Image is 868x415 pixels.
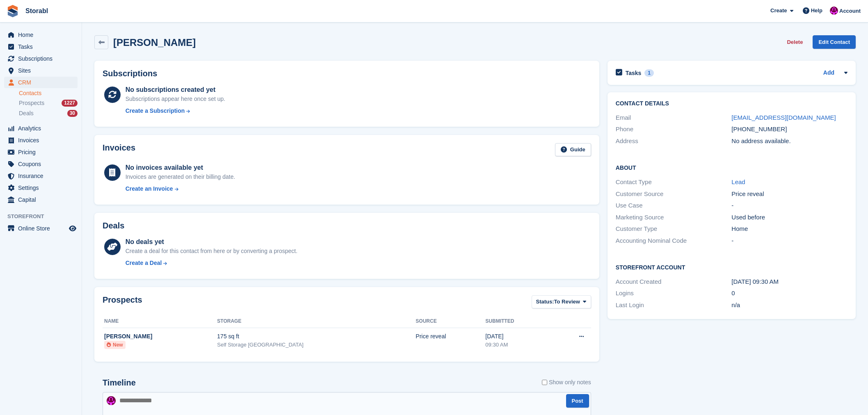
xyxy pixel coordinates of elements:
[126,107,185,115] div: Create a Subscription
[4,194,78,205] a: menu
[485,315,551,328] th: Submitted
[22,4,51,18] a: Storabl
[616,301,732,310] div: Last Login
[616,113,732,123] div: Email
[217,341,416,349] div: Self Storage [GEOGRAPHIC_DATA]
[18,77,67,88] span: CRM
[616,137,732,146] div: Address
[18,158,67,170] span: Coupons
[485,332,551,341] div: [DATE]
[616,277,732,287] div: Account Created
[103,378,136,388] h2: Timeline
[616,224,732,234] div: Customer Type
[731,277,847,287] div: [DATE] 09:30 AM
[19,109,78,118] a: Deals 30
[4,158,78,170] a: menu
[813,35,856,49] a: Edit Contact
[783,35,806,49] button: Delete
[731,236,847,246] div: -
[731,189,847,199] div: Price reveal
[126,259,162,267] div: Create a Deal
[731,125,847,134] div: [PHONE_NUMBER]
[126,95,226,103] div: Subscriptions appear here once set up.
[731,289,847,298] div: 0
[616,178,732,187] div: Contact Type
[126,173,235,181] div: Invoices are generated on their billing date.
[731,114,836,121] a: [EMAIL_ADDRESS][DOMAIN_NAME]
[103,295,142,310] h2: Prospects
[532,295,591,309] button: Status: To Review
[536,298,554,306] span: Status:
[18,223,67,234] span: Online Store
[19,89,78,97] a: Contacts
[4,123,78,134] a: menu
[18,41,67,52] span: Tasks
[18,29,67,41] span: Home
[18,146,67,158] span: Pricing
[18,194,67,205] span: Capital
[616,100,847,107] h2: Contact Details
[126,247,297,255] div: Create a deal for this contact from here or by converting a prospect.
[67,110,78,117] div: 30
[103,221,124,230] h2: Deals
[18,53,67,64] span: Subscriptions
[4,170,78,182] a: menu
[554,298,580,306] span: To Review
[18,123,67,134] span: Analytics
[416,332,485,341] div: Price reveal
[731,213,847,222] div: Used before
[18,170,67,182] span: Insurance
[126,107,226,115] a: Create a Subscription
[616,125,732,134] div: Phone
[4,223,78,234] a: menu
[126,185,173,193] div: Create an Invoice
[542,378,547,387] input: Show only notes
[644,69,654,77] div: 1
[107,396,116,405] img: Helen Morton
[4,135,78,146] a: menu
[542,378,591,387] label: Show only notes
[616,263,847,271] h2: Storefront Account
[4,146,78,158] a: menu
[7,5,19,17] img: stora-icon-8386f47178a22dfd0bd8f6a31ec36ba5ce8667c1dd55bd0f319d3a0aa187defe.svg
[839,7,861,15] span: Account
[19,99,44,107] span: Prospects
[68,223,78,233] a: Preview store
[823,68,834,78] a: Add
[770,7,787,15] span: Create
[126,85,226,95] div: No subscriptions created yet
[485,341,551,349] div: 09:30 AM
[616,213,732,222] div: Marketing Source
[616,163,847,171] h2: About
[731,137,847,146] div: No address available.
[19,109,34,117] span: Deals
[113,37,196,48] h2: [PERSON_NAME]
[731,201,847,210] div: -
[7,212,82,221] span: Storefront
[126,259,297,267] a: Create a Deal
[126,237,297,247] div: No deals yet
[830,7,838,15] img: Helen Morton
[18,182,67,194] span: Settings
[103,69,591,78] h2: Subscriptions
[4,41,78,52] a: menu
[626,69,642,77] h2: Tasks
[4,77,78,88] a: menu
[103,143,135,157] h2: Invoices
[104,341,126,349] li: New
[616,289,732,298] div: Logins
[731,224,847,234] div: Home
[4,29,78,41] a: menu
[616,236,732,246] div: Accounting Nominal Code
[416,315,485,328] th: Source
[811,7,822,15] span: Help
[566,394,589,408] button: Post
[62,100,78,107] div: 1227
[217,332,416,341] div: 175 sq ft
[104,332,217,341] div: [PERSON_NAME]
[731,301,847,310] div: n/a
[616,201,732,210] div: Use Case
[4,65,78,76] a: menu
[4,182,78,194] a: menu
[4,53,78,64] a: menu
